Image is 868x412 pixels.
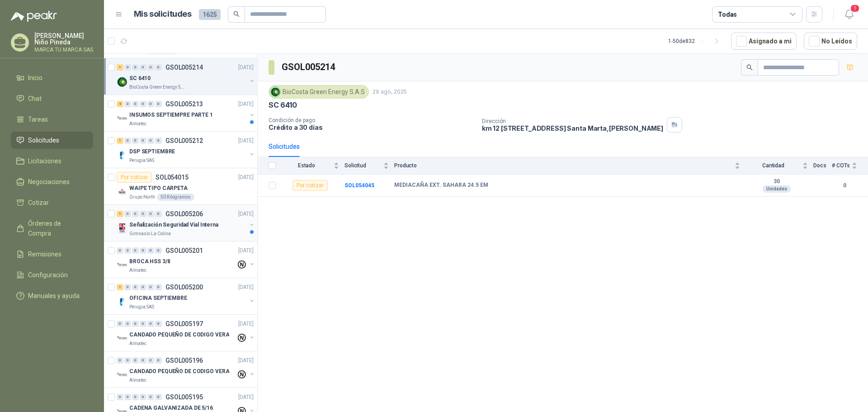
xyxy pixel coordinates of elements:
div: 0 [124,321,131,327]
div: 0 [132,394,139,400]
div: 1 [117,64,123,71]
div: 0 [140,137,146,144]
div: 0 [132,284,139,290]
a: Remisiones [11,246,93,263]
a: Negociaciones [11,173,93,190]
div: 0 [140,357,146,364]
p: GSOL005201 [165,247,203,254]
p: Gimnasio La Colina [129,230,171,237]
div: 0 [132,357,139,364]
p: INSUMOS SEPTIEMPRE PARTE 1 [129,111,213,119]
span: Tareas [28,114,48,124]
div: 0 [132,211,139,217]
p: [DATE] [238,173,254,182]
b: 0 [832,181,857,190]
span: Negociaciones [28,177,70,187]
p: [DATE] [238,320,254,328]
a: 1 0 0 0 0 0 GSOL005200[DATE] Company LogoOFICINA SEPTIEMBREPerugia SAS [117,282,255,311]
span: Remisiones [28,249,61,259]
b: MEDIACAÑA EXT. SAHARA 24.5 EM [394,182,488,189]
span: Chat [28,94,42,104]
span: Inicio [28,73,42,83]
div: 1 - 50 de 832 [668,34,724,48]
span: Producto [394,162,733,169]
p: Señalización Seguridad Vial Interna [129,221,218,229]
p: Almatec [129,267,146,274]
p: Dirección [482,118,663,124]
a: 1 0 0 0 0 0 GSOL005206[DATE] Company LogoSeñalización Seguridad Vial InternaGimnasio La Colina [117,208,255,237]
p: 29 ago, 2025 [373,88,407,96]
div: 0 [132,137,139,144]
div: 0 [132,64,139,71]
p: CANDADO PEQUEÑO DE CODIGO VERA [129,331,229,339]
div: 0 [147,394,154,400]
button: Asignado a mi [731,33,797,50]
div: 0 [155,284,162,290]
div: 0 [124,64,131,71]
div: 0 [117,357,123,364]
div: 0 [155,357,162,364]
th: Producto [394,157,745,175]
a: Licitaciones [11,152,93,170]
p: GSOL005200 [165,284,203,290]
div: 0 [124,357,131,364]
p: GSOL005212 [165,137,203,144]
a: SOL054045 [344,182,374,189]
div: Por cotizar [292,180,328,191]
p: MARCA TU MARCA SAS [34,47,93,52]
p: OFICINA SEPTIEMBRE [129,294,187,303]
p: Grupo North [129,194,155,201]
h1: Mis solicitudes [134,8,192,21]
a: 0 0 0 0 0 0 GSOL005197[DATE] Company LogoCANDADO PEQUEÑO DE CODIGO VERAAlmatec [117,318,255,347]
a: Solicitudes [11,132,93,149]
div: 0 [124,284,131,290]
a: Por cotizarSOL054015[DATE] Company LogoWAIPE TIPO CARPETAGrupo North50 Kilogramos [104,168,257,205]
span: Estado [281,162,332,169]
p: CANDADO PEQUEÑO DE CODIGO VERA [129,367,229,376]
div: 0 [140,101,146,107]
a: 4 0 0 0 0 0 GSOL005213[DATE] Company LogoINSUMOS SEPTIEMPRE PARTE 1Almatec [117,99,255,128]
p: [DATE] [238,63,254,72]
p: GSOL005214 [165,64,203,71]
p: BioCosta Green Energy S.A.S [129,84,186,91]
div: 0 [147,284,154,290]
span: Configuración [28,270,68,280]
p: [DATE] [238,356,254,365]
img: Company Logo [117,223,127,234]
div: 0 [147,211,154,217]
img: Company Logo [117,186,127,197]
div: 0 [140,64,146,71]
div: 0 [147,321,154,327]
div: 0 [117,321,123,327]
div: 4 [117,101,123,107]
th: Docs [813,157,832,175]
p: GSOL005196 [165,357,203,364]
img: Logo peakr [11,11,57,22]
span: Manuales y ayuda [28,291,80,301]
div: Por cotizar [117,172,152,183]
a: 0 0 0 0 0 0 GSOL005201[DATE] Company LogoBROCA HSS 3/8Almatec [117,245,255,274]
span: Cotizar [28,198,49,208]
span: search [746,64,753,71]
p: [PERSON_NAME] Niño Pineda [34,33,93,45]
p: [DATE] [238,137,254,145]
p: [DATE] [238,393,254,402]
div: 0 [147,101,154,107]
div: 0 [140,284,146,290]
div: 1 [117,284,123,290]
b: 30 [745,178,808,185]
div: 0 [124,394,131,400]
div: Solicitudes [269,142,300,152]
p: Condición de pago [269,117,475,123]
div: 50 Kilogramos [157,194,194,201]
p: Perugia SAS [129,303,154,311]
p: GSOL005213 [165,101,203,107]
div: 0 [132,101,139,107]
div: 0 [147,137,154,144]
a: Configuración [11,266,93,284]
div: 0 [147,247,154,254]
span: Órdenes de Compra [28,218,85,238]
span: 1 [850,4,860,13]
p: BROCA HSS 3/8 [129,257,170,266]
